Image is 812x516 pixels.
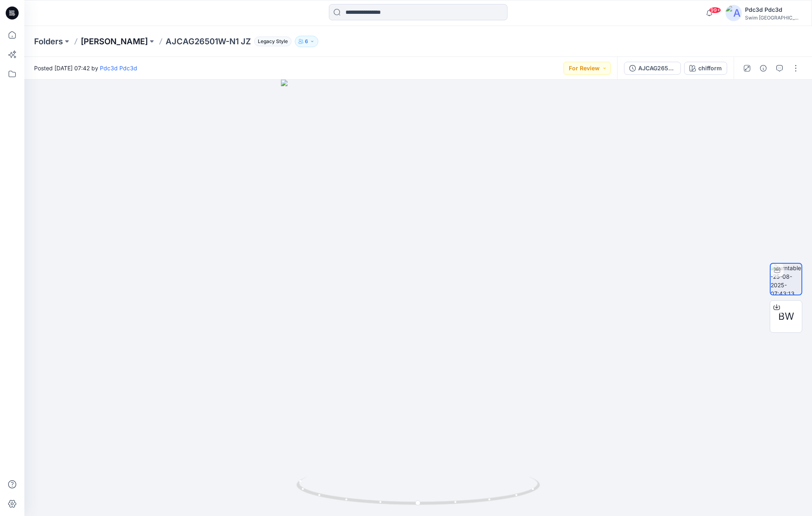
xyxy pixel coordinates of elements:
[745,15,802,21] div: Swim [GEOGRAPHIC_DATA]
[778,309,794,324] span: BW
[254,37,292,46] span: Legacy Style
[100,65,137,72] a: Pdc3d Pdc3d
[166,36,251,47] p: AJCAG26501W-N1 JZ
[305,37,308,46] p: 6
[698,64,722,73] div: chifform
[251,36,292,47] button: Legacy Style
[624,62,681,75] button: AJCAG26501W-N1 JZ
[771,264,801,295] img: turntable-25-08-2025-07:43:13
[81,36,148,47] a: [PERSON_NAME]
[295,36,318,47] button: 6
[638,64,676,73] div: AJCAG26501W-N1 JZ
[726,5,742,21] img: avatar
[757,62,770,75] button: Details
[34,36,63,47] a: Folders
[709,7,721,13] span: 99+
[684,62,727,75] button: chifform
[745,5,802,15] div: Pdc3d Pdc3d
[34,64,137,72] span: Posted [DATE] 07:42 by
